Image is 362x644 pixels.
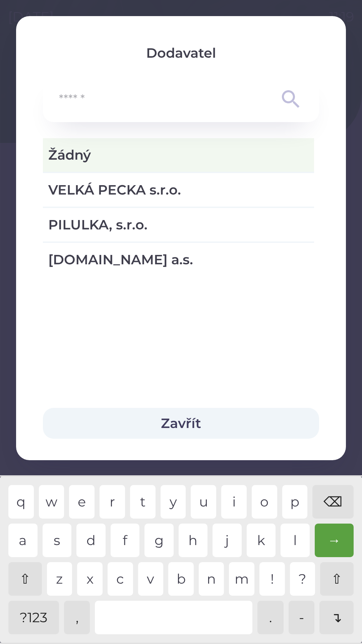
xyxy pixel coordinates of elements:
span: VELKÁ PECKA s.r.o. [48,180,309,200]
div: VELKÁ PECKA s.r.o. [43,173,314,207]
div: PILULKA, s.r.o. [43,208,314,241]
span: Žádný [48,145,309,165]
div: [DOMAIN_NAME] a.s. [43,243,314,276]
p: Dodavatel [43,43,319,63]
button: Zavřít [43,408,319,439]
span: [DOMAIN_NAME] a.s. [48,250,309,270]
div: Žádný [43,138,314,172]
span: PILULKA, s.r.o. [48,215,309,235]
